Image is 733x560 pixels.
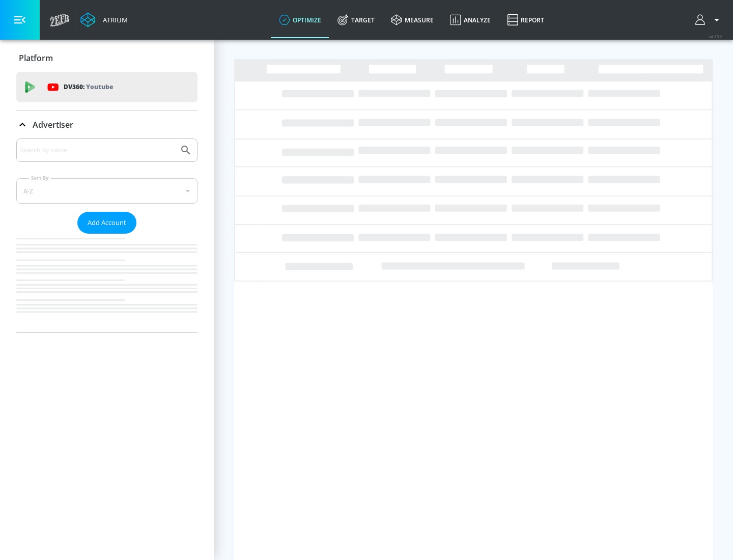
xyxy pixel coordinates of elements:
nav: list of Advertiser [16,234,198,332]
div: DV360: Youtube [16,72,198,102]
a: Report [499,2,552,38]
p: Platform [19,52,53,64]
div: Advertiser [16,110,198,139]
p: DV360: [64,81,113,93]
div: Atrium [99,15,128,24]
span: v 4.19.0 [709,34,723,39]
input: Search by name [20,144,175,157]
a: Target [329,2,383,38]
div: Advertiser [16,138,198,332]
label: Sort By [29,175,51,181]
div: Platform [16,44,198,72]
span: Add Account [88,217,126,229]
p: Youtube [86,81,113,92]
a: Atrium [80,12,128,27]
button: Add Account [77,212,136,234]
a: optimize [271,2,329,38]
a: measure [383,2,442,38]
p: Advertiser [33,119,73,130]
div: A-Z [16,178,198,204]
a: Analyze [442,2,499,38]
